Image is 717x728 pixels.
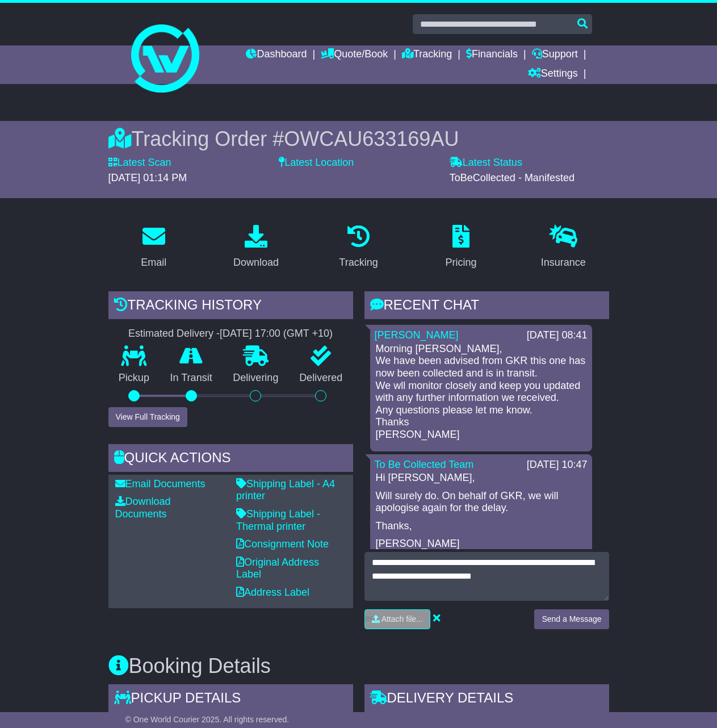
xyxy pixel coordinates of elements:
[236,478,335,502] a: Shipping Label - A4 printer
[141,255,166,270] div: Email
[527,459,588,471] div: [DATE] 10:47
[339,255,378,270] div: Tracking
[236,538,329,550] a: Consignment Note
[321,45,388,65] a: Quote/Book
[466,45,518,65] a: Financials
[445,255,476,270] div: Pricing
[236,508,320,532] a: Shipping Label - Thermal printer
[115,496,171,520] a: Download Documents
[223,372,289,384] p: Delivering
[220,328,333,340] div: [DATE] 17:00 (GMT +10)
[133,221,174,274] a: Email
[108,291,353,322] div: Tracking history
[376,490,586,514] p: Will surely do. On behalf of GKR, we will apologise again for the delay.
[279,157,354,169] label: Latest Location
[450,172,575,183] span: ToBeCollected - Manifested
[108,328,353,340] div: Estimated Delivery -
[125,715,290,724] span: © One World Courier 2025. All rights reserved.
[438,221,484,274] a: Pricing
[541,255,586,270] div: Insurance
[532,45,578,65] a: Support
[402,45,452,65] a: Tracking
[108,127,609,151] div: Tracking Order #
[108,444,353,475] div: Quick Actions
[375,459,474,470] a: To Be Collected Team
[236,587,309,598] a: Address Label
[376,472,586,484] p: Hi [PERSON_NAME],
[364,684,609,715] div: Delivery Details
[108,684,353,715] div: Pickup Details
[108,655,609,677] h3: Booking Details
[160,372,223,384] p: In Transit
[236,557,319,580] a: Original Address Label
[289,372,353,384] p: Delivered
[376,538,586,550] p: [PERSON_NAME]
[376,343,586,441] p: Morning [PERSON_NAME], We have been advised from GKR this one has now been collected and is in tr...
[375,329,459,341] a: [PERSON_NAME]
[364,291,609,322] div: RECENT CHAT
[528,65,578,84] a: Settings
[226,221,286,274] a: Download
[450,157,522,169] label: Latest Status
[332,221,385,274] a: Tracking
[246,45,307,65] a: Dashboard
[108,407,187,427] button: View Full Tracking
[108,157,171,169] label: Latest Scan
[115,478,206,489] a: Email Documents
[108,172,187,183] span: [DATE] 01:14 PM
[534,609,609,629] button: Send a Message
[534,221,593,274] a: Insurance
[376,520,586,533] p: Thanks,
[108,372,160,384] p: Pickup
[284,127,459,150] span: OWCAU633169AU
[527,329,588,342] div: [DATE] 08:41
[233,255,279,270] div: Download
